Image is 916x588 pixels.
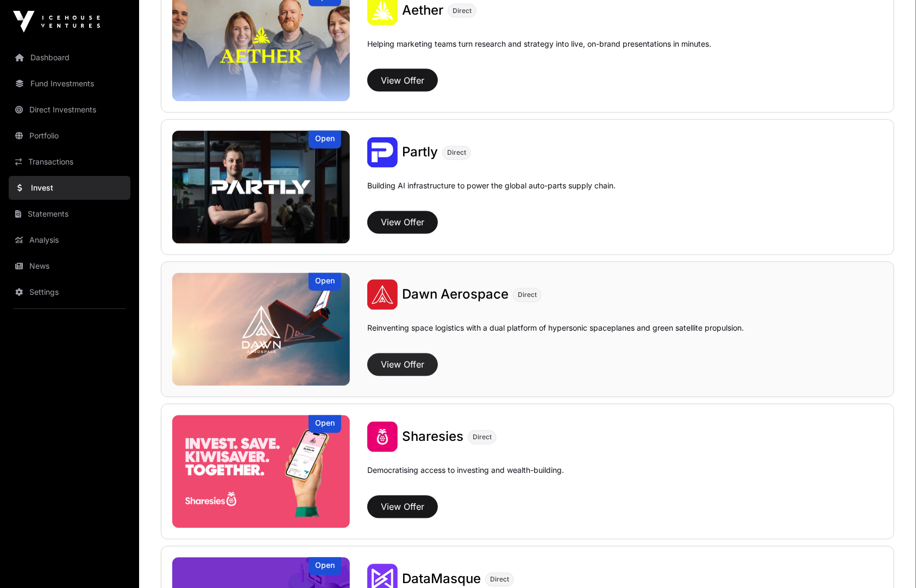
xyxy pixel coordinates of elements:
[367,280,398,310] img: Dawn Aerospace
[367,496,438,519] button: View Offer
[453,7,472,15] span: Direct
[172,131,350,244] img: Partly
[367,39,711,65] p: Helping marketing teams turn research and strategy into live, on-brand presentations in minutes.
[490,576,509,584] span: Direct
[402,287,509,302] span: Dawn Aerospace
[402,2,443,19] a: Aether
[402,571,481,587] span: DataMasque
[402,428,463,446] a: Sharesies
[172,131,350,244] a: PartlyOpen
[367,422,398,452] img: Sharesies
[309,558,341,576] div: Open
[367,69,438,92] button: View Offer
[9,150,130,174] a: Transactions
[402,429,463,445] span: Sharesies
[367,353,438,376] button: View Offer
[402,2,443,18] span: Aether
[9,202,130,226] a: Statements
[367,137,398,168] img: Partly
[9,124,130,148] a: Portfolio
[9,46,130,69] a: Dashboard
[9,72,130,96] a: Fund Investments
[862,536,916,588] iframe: Chat Widget
[402,571,481,588] a: DataMasque
[9,254,130,278] a: News
[309,131,341,149] div: Open
[402,144,438,161] a: Partly
[518,291,537,300] span: Direct
[9,280,130,304] a: Settings
[13,11,100,33] img: Icehouse Ventures Logo
[9,228,130,252] a: Analysis
[9,98,130,122] a: Direct Investments
[447,149,466,157] span: Direct
[172,273,350,386] a: Dawn AerospaceOpen
[402,144,438,160] span: Partly
[367,465,564,491] p: Democratising access to investing and wealth-building.
[473,433,492,442] span: Direct
[309,415,341,433] div: Open
[309,273,341,291] div: Open
[402,286,509,304] a: Dawn Aerospace
[172,415,350,528] img: Sharesies
[367,211,438,234] button: View Offer
[172,273,350,386] img: Dawn Aerospace
[9,176,130,200] a: Invest
[172,415,350,528] a: SharesiesOpen
[367,181,616,207] p: Building AI infrastructure to power the global auto-parts supply chain.
[367,323,744,349] p: Reinventing space logistics with a dual platform of hypersonic spaceplanes and green satellite pr...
